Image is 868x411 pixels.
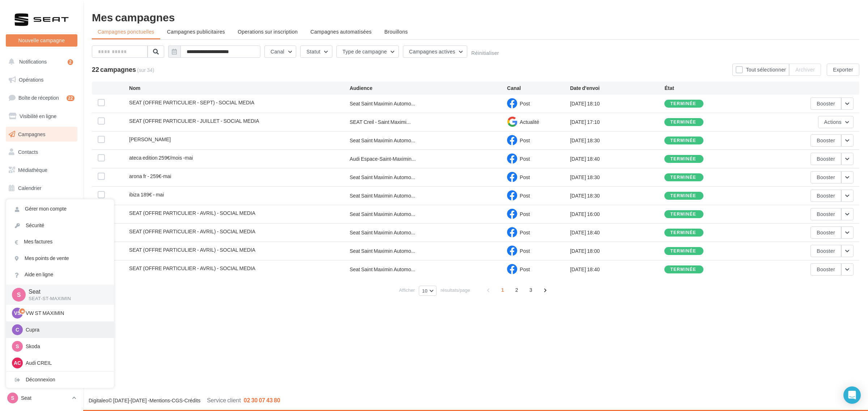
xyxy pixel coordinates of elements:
button: Canal [264,46,296,58]
span: Seat Saint Maximin Automo... [350,211,416,218]
a: Crédits [184,397,200,403]
p: VW ST MAXIMIN [26,310,105,317]
span: Actualité [520,119,539,125]
a: CGS [172,397,183,403]
button: Booster [810,98,841,110]
span: 3 [525,284,537,296]
button: Booster [810,208,841,220]
span: ateca edition 259€/mois -mai [129,155,193,161]
span: Post [520,192,530,199]
span: Calendrier [18,185,42,191]
div: 2 [68,59,73,65]
button: Notifications 2 [4,54,76,69]
span: SEAT (OFFRE PARTICULIER - SEPT) - SOCIAL MEDIA [129,99,254,105]
span: Campagnes actives [409,48,455,55]
span: Seat Saint Maximin Automo... [350,137,416,144]
span: ibiza 189€ - mai [129,191,164,198]
a: Mes factures [6,234,114,250]
span: Post [520,156,530,162]
span: SEAT (OFFRE PARTICULIER - AVRIL) - SOCIAL MEDIA [129,247,255,253]
span: résultats/page [441,287,470,294]
p: Skoda [26,343,105,350]
div: Canal [507,85,570,92]
span: Post [520,266,530,272]
div: [DATE] 18:30 [570,137,664,144]
span: Actions [824,119,842,125]
span: leon sp -mai [129,136,171,142]
a: Aide en ligne [6,267,114,283]
button: Statut [300,46,332,58]
span: Seat Saint Maximin Automo... [350,266,416,273]
div: terminée [670,230,696,235]
span: Post [520,248,530,254]
span: Post [520,211,530,217]
button: Booster [810,245,841,257]
span: Opérations [19,77,43,83]
a: Calendrier [4,181,79,196]
a: Mentions [149,397,170,403]
span: (sur 34) [137,66,154,74]
button: Archiver [789,64,821,76]
span: Seat Saint Maximin Automo... [350,100,416,107]
div: Open Intercom Messenger [843,386,861,404]
div: Audience [350,85,507,92]
a: Boîte de réception22 [4,90,79,105]
div: terminée [670,138,696,143]
a: Campagnes [4,127,79,142]
span: VS [14,310,21,317]
span: Brouillons [384,29,408,35]
div: Déconnexion [6,372,114,388]
a: Sécurité [6,217,114,234]
div: [DATE] 18:40 [570,229,664,236]
button: Campagnes actives [403,46,467,58]
span: 10 [422,288,427,294]
span: C [16,326,19,333]
div: [DATE] 18:40 [570,155,664,163]
a: Contacts [4,144,79,160]
span: Boîte de réception [18,95,59,101]
div: [DATE] 17:10 [570,118,664,126]
span: Post [520,100,530,107]
a: Digitaleo [89,397,108,403]
a: Mes points de vente [6,250,114,267]
span: Seat Saint Maximin Automo... [350,192,416,199]
button: Exporter [827,64,859,76]
button: Tout sélectionner [732,64,789,76]
span: © [DATE]-[DATE] - - - [89,397,280,403]
div: [DATE] 16:00 [570,211,664,218]
span: Campagnes [18,131,46,137]
div: terminée [670,101,696,106]
p: Seat [21,394,69,402]
a: PLV et print personnalisable [4,198,79,220]
div: [DATE] 18:40 [570,266,664,273]
span: S [17,290,21,299]
span: 2 [511,284,523,296]
button: Booster [810,226,841,239]
div: terminée [670,120,696,125]
div: Date d'envoi [570,85,664,92]
button: Booster [810,263,841,276]
span: Afficher [399,287,415,294]
span: 02 30 07 43 80 [244,397,280,403]
div: terminée [670,212,696,217]
span: 1 [497,284,509,296]
span: Campagnes publicitaires [167,29,225,35]
span: Contacts [18,149,38,155]
span: S [11,394,14,402]
p: SEAT-ST-MAXIMIN [29,295,102,302]
div: Mes campagnes [92,12,859,22]
div: [DATE] 18:10 [570,100,664,107]
span: Seat Saint Maximin Automo... [350,174,416,181]
a: Médiathèque [4,163,79,178]
span: 22 campagnes [92,65,136,73]
span: SEAT (OFFRE PARTICULIER - AVRIL) - SOCIAL MEDIA [129,228,255,234]
button: Réinitialiser [471,50,499,56]
div: [DATE] 18:30 [570,192,664,199]
span: SEAT (OFFRE PARTICULIER - AVRIL) - SOCIAL MEDIA [129,210,255,216]
span: Médiathèque [18,167,47,173]
div: terminée [670,249,696,254]
a: Opérations [4,72,79,87]
span: Seat Saint Maximin Automo... [350,247,416,255]
span: Visibilité en ligne [20,113,56,119]
button: Booster [810,134,841,147]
